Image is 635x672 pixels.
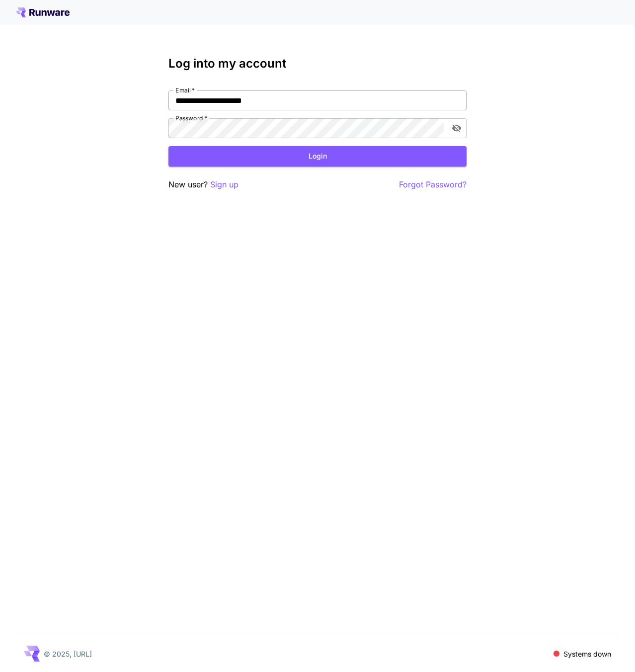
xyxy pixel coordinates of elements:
[168,178,238,191] p: New user?
[44,649,92,659] p: © 2025, [URL]
[175,114,207,122] label: Password
[168,146,467,167] button: Login
[168,57,467,71] h3: Log into my account
[563,649,611,659] p: Systems down
[175,86,195,94] label: Email
[210,178,238,191] button: Sign up
[399,178,467,191] button: Forgot Password?
[448,119,466,137] button: toggle password visibility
